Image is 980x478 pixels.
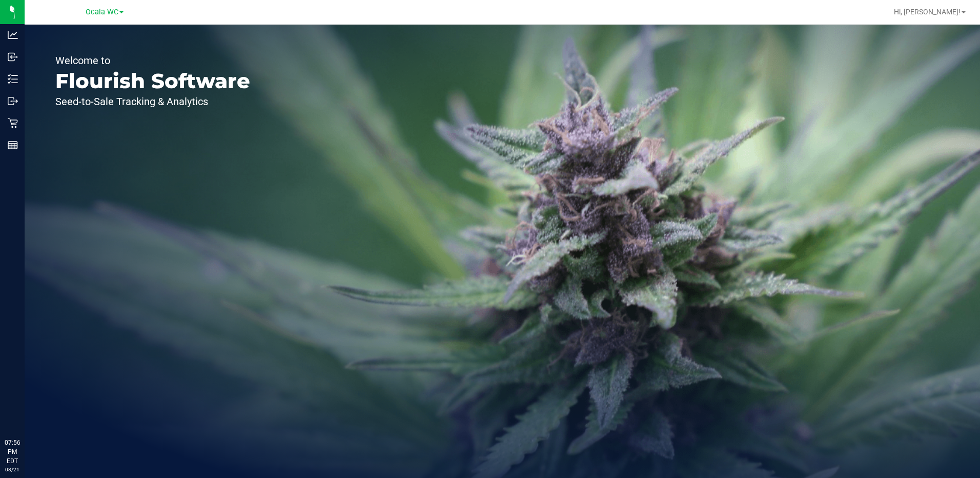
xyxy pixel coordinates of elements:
p: 07:56 PM EDT [5,438,20,466]
p: 08/21 [5,466,20,473]
inline-svg: Reports [8,140,18,150]
inline-svg: Outbound [8,96,18,106]
inline-svg: Retail [8,118,18,128]
span: Hi, [PERSON_NAME]! [894,8,961,16]
p: Seed-to-Sale Tracking & Analytics [55,96,250,107]
p: Flourish Software [55,71,250,91]
p: Welcome to [55,55,250,66]
inline-svg: Inventory [8,74,18,84]
inline-svg: Analytics [8,30,18,40]
span: Ocala WC [86,8,118,16]
inline-svg: Inbound [8,52,18,62]
iframe: Resource center [10,396,41,427]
